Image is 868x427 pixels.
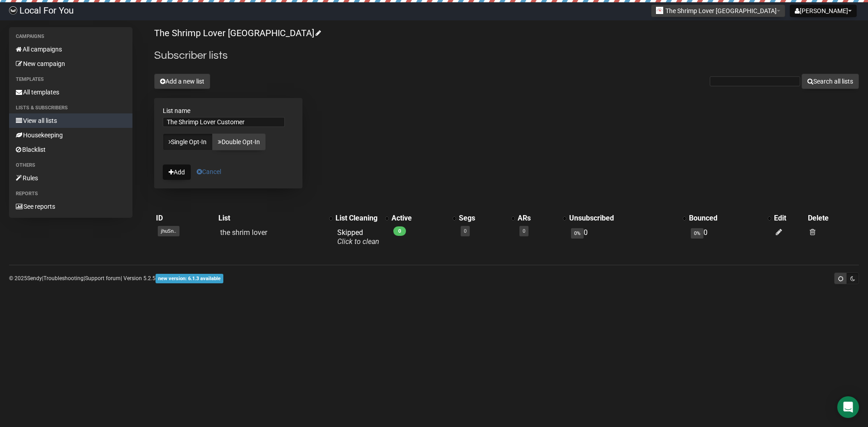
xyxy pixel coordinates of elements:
span: 0% [571,228,584,239]
a: See reports [9,199,132,214]
td: 0 [687,225,772,250]
th: ARs: No sort applied, activate to apply an ascending sort [516,212,567,225]
th: Delete: No sort applied, sorting is disabled [806,212,859,225]
a: Double Opt-In [212,133,266,150]
li: Lists & subscribers [9,103,132,113]
button: Add [163,164,191,180]
a: Single Opt-In [163,133,212,150]
div: ARs [518,214,558,223]
a: new version: 6.1.3 available [156,275,223,282]
button: The Shrimp Lover [GEOGRAPHIC_DATA] [651,5,785,17]
span: new version: 6.1.3 available [156,274,223,283]
a: the shrim lover [220,228,267,237]
div: List Cleaning [335,214,381,223]
a: View all lists [9,113,132,128]
th: Segs: No sort applied, activate to apply an ascending sort [457,212,515,225]
div: Delete [808,214,857,223]
a: Troubleshooting [43,275,84,282]
th: Edit: No sort applied, sorting is disabled [772,212,807,225]
button: Add a new list [154,74,210,89]
a: Support forum [85,275,121,282]
a: All campaigns [9,42,132,56]
th: Bounced: No sort applied, activate to apply an ascending sort [687,212,772,225]
a: Housekeeping [9,128,132,142]
input: The name of your new list [163,117,285,127]
a: Click to clean [337,237,379,246]
span: jhuSn.. [158,226,179,236]
li: Campaigns [9,31,132,42]
a: All templates [9,85,132,99]
div: Edit [774,214,805,223]
p: © 2025 | | | Version 5.2.5 [9,273,223,283]
a: Cancel [197,168,221,175]
div: Open Intercom Messenger [837,396,859,418]
div: Segs [459,214,506,223]
div: ID [156,214,215,223]
button: Search all lists [802,74,859,89]
span: 0 [393,226,406,236]
th: List Cleaning: No sort applied, activate to apply an ascending sort [334,212,390,225]
span: 0% [691,228,703,239]
a: Sendy [27,275,42,282]
th: Unsubscribed: No sort applied, activate to apply an ascending sort [567,212,687,225]
a: Rules [9,171,132,185]
div: Bounced [689,214,763,223]
th: List: No sort applied, activate to apply an ascending sort [217,212,334,225]
div: List [218,214,325,223]
li: Reports [9,188,132,199]
div: Active [392,214,448,223]
img: d61d2441668da63f2d83084b75c85b29 [9,6,17,14]
div: Unsubscribed [569,214,678,223]
img: 994.png [656,7,663,14]
th: ID: No sort applied, sorting is disabled [154,212,217,225]
a: The Shrimp Lover [GEOGRAPHIC_DATA] [154,28,320,38]
a: New campaign [9,56,132,71]
button: [PERSON_NAME] [790,5,857,17]
li: Templates [9,74,132,85]
a: 0 [464,228,467,234]
span: Skipped [337,228,379,246]
td: 0 [567,225,687,250]
li: Others [9,160,132,171]
h2: Subscriber lists [154,47,859,64]
a: 0 [523,228,525,234]
th: Active: No sort applied, activate to apply an ascending sort [390,212,457,225]
label: List name [163,107,294,115]
a: Blacklist [9,142,132,157]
